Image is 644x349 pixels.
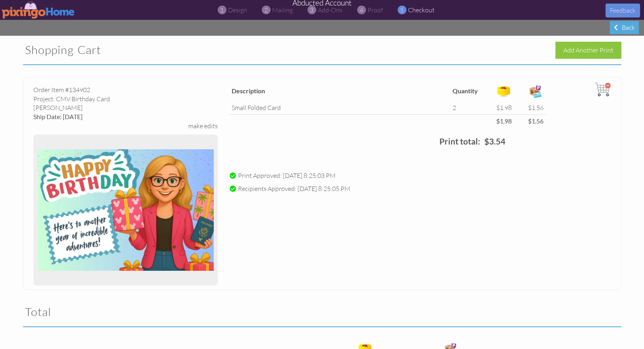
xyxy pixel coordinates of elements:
[2,1,75,19] img: pixingo logo
[220,6,224,15] span: 1
[37,139,214,282] img: 134806-1-1755504002425-ad42952198229bd3-qa.jpg
[514,101,545,114] td: $1.56
[496,117,512,125] strong: $1.98
[230,81,451,101] th: Description
[595,81,611,97] img: cart.svg
[451,81,482,101] th: Quantity
[33,113,83,120] span: Ship Date: [DATE]
[33,94,218,104] div: Project: CMV Birthday Card
[272,6,293,14] span: mailing
[482,101,514,114] td: $1.98
[605,4,640,17] button: Feedback
[310,6,313,15] span: 3
[400,6,404,15] span: 5
[318,6,342,14] span: add-ons
[33,103,218,112] div: [PERSON_NAME]
[33,85,218,94] div: Order Item #134902
[451,101,482,114] td: 2
[367,6,383,14] span: proof
[496,83,512,99] img: points-icon.png
[25,306,314,318] h2: Total
[264,6,268,15] span: 2
[555,42,621,59] div: Add Another Print
[610,21,639,34] div: Back
[228,6,247,14] span: design
[238,184,350,193] span: Recipients Approved: [DATE] 8:25:05 PM
[528,83,543,99] img: expense-icon.png
[188,121,218,131] div: make edits
[484,136,505,146] strong: $3.54
[408,6,435,14] span: checkout
[238,171,336,179] span: Print Approved: [DATE] 8:25:03 PM
[528,117,543,125] strong: $1.56
[25,44,314,56] h2: Shopping Cart
[360,6,363,15] span: 4
[230,101,451,114] td: small folded card
[230,127,482,155] td: Print total:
